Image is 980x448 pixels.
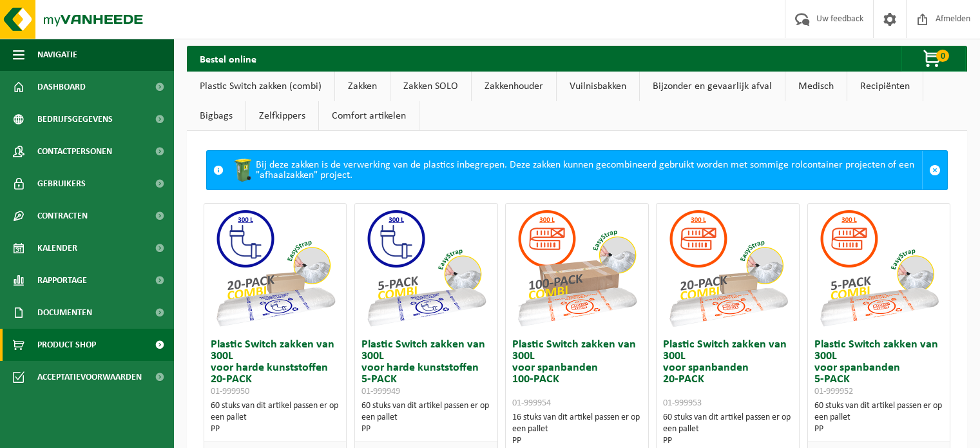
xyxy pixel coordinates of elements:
div: 60 stuks van dit artikel passen er op een pallet [211,400,340,435]
span: Documenten [37,297,92,329]
div: PP [663,435,792,447]
div: PP [814,424,943,435]
img: 01-999954 [512,204,641,333]
img: 01-999950 [211,204,340,333]
div: 60 stuks van dit artikel passen er op een pallet [814,400,943,435]
a: Zelfkippers [246,101,318,131]
h3: Plastic Switch zakken van 300L voor spanbanden 5-PACK [814,339,943,397]
span: Product Shop [37,329,96,361]
a: Recipiënten [847,72,923,101]
span: Navigatie [37,39,77,71]
span: 0 [936,50,949,62]
button: 0 [901,46,966,72]
img: WB-0240-HPE-GN-50.png [230,157,256,183]
span: Contracten [37,200,88,232]
span: Acceptatievoorwaarden [37,361,142,393]
div: 60 stuks van dit artikel passen er op een pallet [663,412,792,447]
a: Plastic Switch zakken (combi) [187,72,334,101]
a: Comfort artikelen [319,101,419,131]
h3: Plastic Switch zakken van 300L voor spanbanden 20-PACK [663,339,792,409]
img: 01-999952 [814,204,943,333]
div: Bij deze zakken is de verwerking van de plastics inbegrepen. Deze zakken kunnen gecombineerd gebr... [230,151,922,190]
a: Zakken [335,72,390,101]
a: Sluit melding [922,151,947,190]
a: Zakkenhouder [472,72,556,101]
a: Zakken SOLO [390,72,471,101]
span: 01-999953 [663,398,702,408]
a: Bigbags [187,101,245,131]
div: PP [211,424,340,435]
div: PP [512,435,641,447]
span: Dashboard [37,71,86,103]
span: Rapportage [37,264,87,297]
img: 01-999949 [361,204,490,333]
a: Bijzonder en gevaarlijk afval [640,72,785,101]
span: 01-999950 [211,387,249,396]
span: Contactpersonen [37,135,112,168]
div: 16 stuks van dit artikel passen er op een pallet [512,412,641,447]
h2: Bestel online [187,46,269,71]
h3: Plastic Switch zakken van 300L voor harde kunststoffen 20-PACK [211,339,340,397]
a: Vuilnisbakken [557,72,639,101]
img: 01-999953 [664,204,793,333]
a: Medisch [785,72,847,101]
span: Bedrijfsgegevens [37,103,113,135]
h3: Plastic Switch zakken van 300L voor harde kunststoffen 5-PACK [361,339,490,397]
h3: Plastic Switch zakken van 300L voor spanbanden 100-PACK [512,339,641,409]
span: Kalender [37,232,77,264]
div: 60 stuks van dit artikel passen er op een pallet [361,400,490,435]
span: Gebruikers [37,168,86,200]
span: 01-999954 [512,398,551,408]
div: PP [361,424,490,435]
span: 01-999952 [814,387,853,396]
span: 01-999949 [361,387,400,396]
